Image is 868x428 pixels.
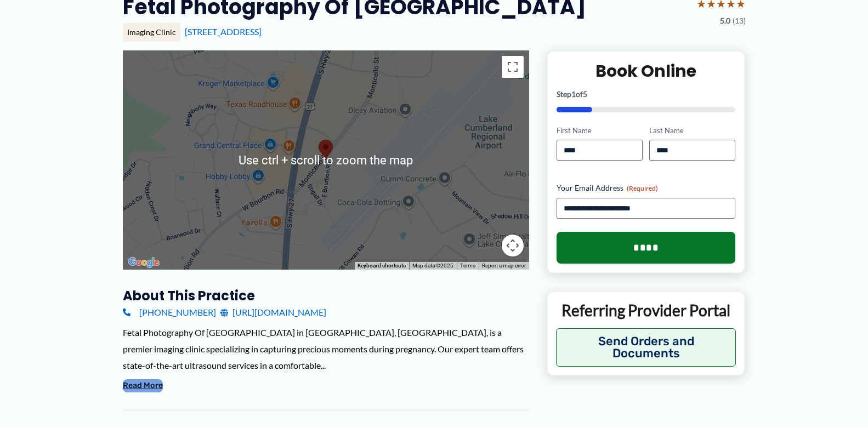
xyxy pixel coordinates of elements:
[482,262,526,269] a: Report a map error
[412,262,453,269] span: Map data ©2025
[502,235,524,256] button: Map camera controls
[556,328,736,367] button: Send Orders and Documents
[126,255,162,270] img: Google
[123,23,180,42] div: Imaging Clinic
[557,182,736,193] label: Your Email Address
[126,255,162,270] a: Open this area in Google Maps (opens a new window)
[123,287,529,304] h3: About this practice
[123,324,529,373] div: Fetal Photography Of [GEOGRAPHIC_DATA] in [GEOGRAPHIC_DATA], [GEOGRAPHIC_DATA], is a premier imag...
[571,89,576,99] span: 1
[123,304,216,321] a: [PHONE_NUMBER]
[720,14,730,28] span: 5.0
[220,304,326,321] a: [URL][DOMAIN_NAME]
[733,14,746,28] span: (13)
[185,26,262,37] a: [STREET_ADDRESS]
[557,125,643,136] label: First Name
[460,262,475,269] a: Terms (opens in new tab)
[557,90,736,98] p: Step of
[358,262,406,270] button: Keyboard shortcuts
[123,379,163,392] button: Read More
[502,56,524,78] button: Toggle fullscreen view
[557,60,736,82] h2: Book Online
[583,89,587,99] span: 5
[649,125,735,136] label: Last Name
[627,184,658,192] span: (Required)
[556,300,736,320] p: Referring Provider Portal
